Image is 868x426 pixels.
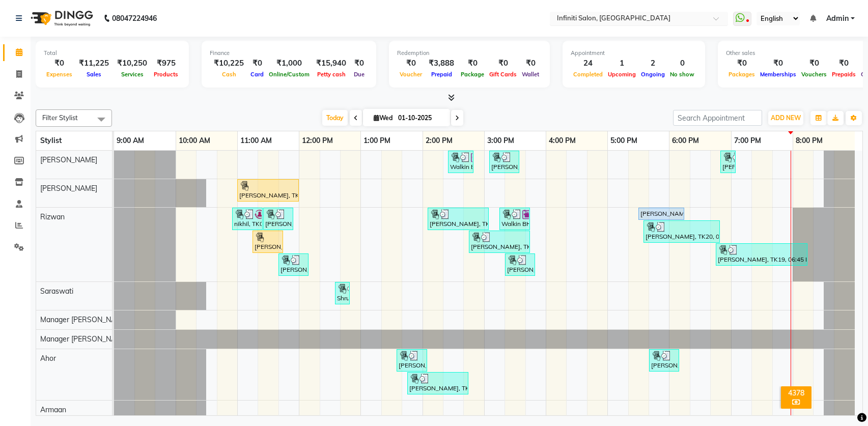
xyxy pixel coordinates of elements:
[119,71,146,78] span: Services
[254,232,282,251] div: [PERSON_NAME], TK01, 11:15 AM-11:45 AM, [DEMOGRAPHIC_DATA] Hair Cut (without wash)
[768,111,803,125] button: ADD NEW
[667,58,697,69] div: 0
[322,110,348,126] span: Today
[429,209,488,229] div: [PERSON_NAME], TK08, 02:05 PM-03:05 PM, [DEMOGRAPHIC_DATA] Hair Cut (without wash),Loreal wash
[605,58,638,69] div: 1
[726,58,758,69] div: ₹0
[485,133,517,148] a: 3:00 PM
[151,58,181,69] div: ₹975
[717,245,806,264] div: [PERSON_NAME], TK19, 06:45 PM-08:15 PM, [DEMOGRAPHIC_DATA] Root Touchup,Creative Cut [DEMOGRAPHIC...
[519,71,542,78] span: Wallet
[425,58,458,69] div: ₹3,888
[638,71,667,78] span: Ongoing
[210,58,248,69] div: ₹10,225
[639,209,683,218] div: [PERSON_NAME], TK02, 05:30 PM-06:15 PM, Cut & [PERSON_NAME]
[397,58,425,69] div: ₹0
[238,133,274,148] a: 11:00 AM
[40,354,56,363] span: Ahor
[458,58,487,69] div: ₹0
[40,212,65,221] span: Rizwan
[758,58,799,69] div: ₹0
[638,58,667,69] div: 2
[40,334,128,344] span: Manager [PERSON_NAME]
[397,49,542,58] div: Redemption
[829,58,858,69] div: ₹0
[490,152,518,172] div: [PERSON_NAME], TK08, 03:05 PM-03:35 PM, Loreal wash
[546,133,578,148] a: 4:00 PM
[264,209,292,229] div: [PERSON_NAME], TK05, 11:25 AM-11:55 AM, Shave
[826,13,849,24] span: Admin
[113,58,151,69] div: ₹10,250
[398,351,426,370] div: [PERSON_NAME], TK08, 01:35 PM-02:05 PM, [DEMOGRAPHIC_DATA] Hair Cut (without wash)
[40,155,97,164] span: [PERSON_NAME]
[487,58,519,69] div: ₹0
[40,287,73,296] span: Saraswati
[336,283,349,303] div: Shruti, TK07, 12:35 PM-12:45 PM, Nail paint
[732,133,764,148] a: 7:00 PM
[397,71,425,78] span: Voucher
[266,71,312,78] span: Online/Custom
[500,209,529,229] div: Walkin BHTACHARYA, TK13, 03:15 PM-03:45 PM, [PERSON_NAME] Styling
[758,71,799,78] span: Memberships
[112,4,157,33] b: 08047224946
[371,114,395,122] span: Wed
[449,152,472,172] div: Walkin BHTACHARYA, TK11, 02:25 PM-02:50 PM, Back Massage
[571,58,605,69] div: 24
[829,71,858,78] span: Prepaids
[312,58,350,69] div: ₹15,940
[571,71,605,78] span: Completed
[351,71,367,78] span: Due
[408,374,467,393] div: [PERSON_NAME], TK10, 01:45 PM-02:45 PM, [DEMOGRAPHIC_DATA] Hair Cut (without wash),Loreal wash
[519,58,542,69] div: ₹0
[44,71,75,78] span: Expenses
[783,388,809,397] div: 4378
[571,49,697,58] div: Appointment
[429,71,455,78] span: Prepaid
[151,71,181,78] span: Products
[395,110,446,126] input: 2025-10-01
[40,315,128,324] span: Manager [PERSON_NAME]
[458,71,487,78] span: Package
[315,71,348,78] span: Petty cash
[114,133,147,148] a: 9:00 AM
[423,133,455,148] a: 2:00 PM
[266,58,312,69] div: ₹1,000
[248,71,266,78] span: Card
[361,133,393,148] a: 1:00 PM
[487,71,519,78] span: Gift Cards
[673,110,762,126] input: Search Appointment
[40,405,66,414] span: Armaan
[299,133,335,148] a: 12:00 PM
[793,133,825,148] a: 8:00 PM
[42,113,78,122] span: Filter Stylist
[605,71,638,78] span: Upcoming
[645,222,719,241] div: [PERSON_NAME], TK20, 05:35 PM-06:50 PM, Mens Root Touchup,[DEMOGRAPHIC_DATA] Hair Cut (without wash)
[279,255,307,274] div: [PERSON_NAME], TK06, 11:40 AM-12:10 PM, [DEMOGRAPHIC_DATA] Hair Cut (without wash)
[40,136,62,145] span: Stylist
[799,71,829,78] span: Vouchers
[726,71,758,78] span: Packages
[219,71,239,78] span: Cash
[650,351,678,370] div: [PERSON_NAME], TK18, 05:40 PM-06:10 PM, [PERSON_NAME] Styling
[771,114,801,122] span: ADD NEW
[799,58,829,69] div: ₹0
[721,152,735,172] div: [PERSON_NAME], TK20, 06:50 PM-07:05 PM, Nose Wax
[669,133,702,148] a: 6:00 PM
[75,58,113,69] div: ₹11,225
[44,49,181,58] div: Total
[44,58,75,69] div: ₹0
[26,4,96,33] img: logo
[40,184,97,193] span: [PERSON_NAME]
[84,71,104,78] span: Sales
[506,255,534,274] div: [PERSON_NAME], TK14, 03:20 PM-03:50 PM, Blow Dry
[470,232,529,251] div: [PERSON_NAME], TK10, 02:45 PM-03:45 PM, [DEMOGRAPHIC_DATA] Hair Cut (without wash),Loreal wash
[608,133,640,148] a: 5:00 PM
[248,58,266,69] div: ₹0
[238,181,298,200] div: [PERSON_NAME], TK01, 11:00 AM-12:00 PM, Arms + Legs + Underarms
[176,133,213,148] a: 10:00 AM
[350,58,368,69] div: ₹0
[233,209,262,229] div: nikhil, TK03, 10:55 AM-11:25 AM, [PERSON_NAME] Styling
[210,49,368,58] div: Finance
[667,71,697,78] span: No show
